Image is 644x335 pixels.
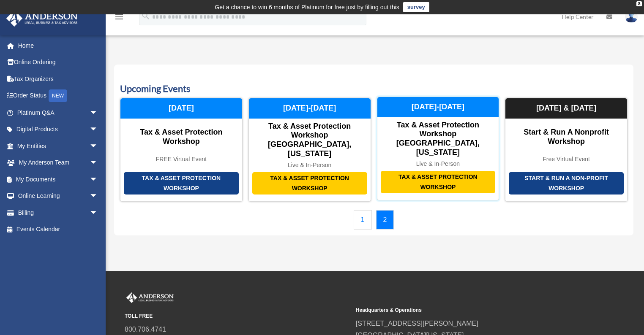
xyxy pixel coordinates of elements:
[356,320,478,327] a: [STREET_ADDRESS][PERSON_NAME]
[249,122,371,158] div: Tax & Asset Protection Workshop [GEOGRAPHIC_DATA], [US_STATE]
[377,160,499,167] div: Live & In-Person
[505,128,627,146] div: Start & Run a Nonprofit Workshop
[377,98,499,202] a: Tax & Asset Protection Workshop Tax & Asset Protection Workshop [GEOGRAPHIC_DATA], [US_STATE] Liv...
[90,121,106,138] span: arrow_drop_down
[249,98,371,119] div: [DATE]-[DATE]
[6,104,111,121] a: Platinum Q&Aarrow_drop_down
[90,171,106,188] span: arrow_drop_down
[6,171,111,188] a: My Documentsarrow_drop_down
[4,10,80,27] img: Anderson Advisors Platinum Portal
[125,312,350,321] small: TOLL FREE
[6,54,111,71] a: Online Ordering
[252,172,367,195] div: Tax & Asset Protection Workshop
[90,138,106,155] span: arrow_drop_down
[509,172,624,195] div: Start & Run a Non-Profit Workshop
[114,12,124,22] i: menu
[403,2,429,12] a: survey
[636,1,642,6] div: close
[114,15,124,22] a: menu
[90,204,106,222] span: arrow_drop_down
[376,210,394,230] a: 2
[6,87,111,105] a: Order StatusNEW
[120,156,242,163] div: FREE Virtual Event
[6,121,111,138] a: Digital Productsarrow_drop_down
[6,70,111,87] a: Tax Organizers
[120,98,243,202] a: Tax & Asset Protection Workshop Tax & Asset Protection Workshop FREE Virtual Event [DATE]
[125,292,175,303] img: Anderson Advisors Platinum Portal
[90,154,106,172] span: arrow_drop_down
[6,37,111,54] a: Home
[505,156,627,163] div: Free Virtual Event
[625,11,638,23] img: User Pic
[141,11,150,21] i: search
[354,210,372,230] a: 1
[505,98,628,202] a: Start & Run a Non-Profit Workshop Start & Run a Nonprofit Workshop Free Virtual Event [DATE] & [D...
[6,154,111,171] a: My Anderson Teamarrow_drop_down
[49,89,67,102] div: NEW
[215,2,399,12] div: Get a chance to win 6 months of Platinum for free just by filling out this
[90,104,106,122] span: arrow_drop_down
[249,162,371,169] div: Live & In-Person
[125,326,166,333] a: 800.706.4741
[381,171,496,193] div: Tax & Asset Protection Workshop
[6,204,111,221] a: Billingarrow_drop_down
[6,188,111,205] a: Online Learningarrow_drop_down
[120,98,242,119] div: [DATE]
[124,172,239,195] div: Tax & Asset Protection Workshop
[120,128,242,146] div: Tax & Asset Protection Workshop
[6,221,106,238] a: Events Calendar
[505,98,627,119] div: [DATE] & [DATE]
[377,97,499,117] div: [DATE]-[DATE]
[120,82,628,95] h3: Upcoming Events
[356,306,581,315] small: Headquarters & Operations
[90,188,106,205] span: arrow_drop_down
[6,138,111,154] a: My Entitiesarrow_drop_down
[248,98,371,202] a: Tax & Asset Protection Workshop Tax & Asset Protection Workshop [GEOGRAPHIC_DATA], [US_STATE] Liv...
[377,121,499,157] div: Tax & Asset Protection Workshop [GEOGRAPHIC_DATA], [US_STATE]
